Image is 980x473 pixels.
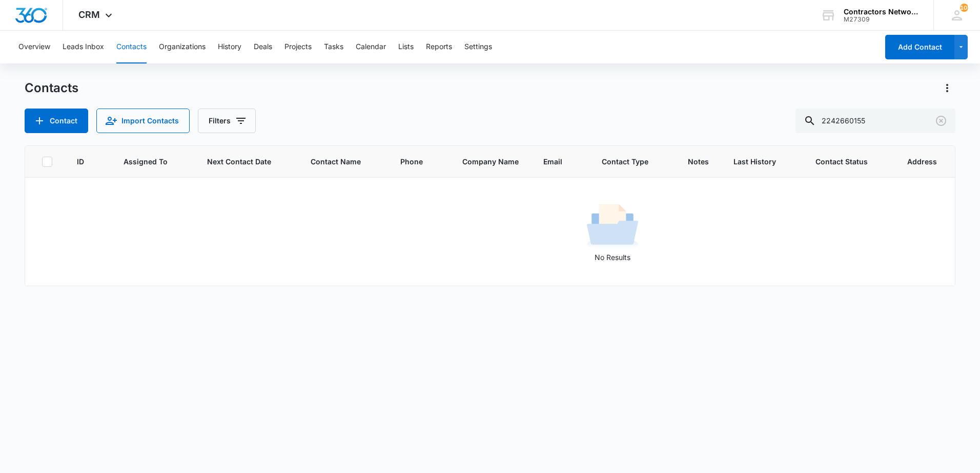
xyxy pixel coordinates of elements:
button: Deals [254,31,272,63]
h1: Contacts [25,80,78,96]
button: Import Contacts [96,109,190,133]
span: Email [543,156,562,167]
span: Contact Name [311,156,361,167]
span: Address [907,156,937,167]
button: History [218,31,241,63]
button: Filters [198,109,256,133]
span: Company Name [462,156,519,167]
button: Calendar [356,31,386,63]
span: Notes [688,156,709,167]
button: Contacts [116,31,147,63]
button: Add Contact [25,109,88,133]
div: account id [844,16,918,23]
span: Next Contact Date [207,156,271,167]
span: Last History [733,156,776,167]
button: Lists [398,31,414,63]
span: ID [77,156,84,167]
button: Organizations [159,31,206,63]
span: Phone [400,156,423,167]
img: No Results [587,201,638,252]
div: notifications count [960,4,968,12]
button: Clear [933,113,949,129]
div: account name [844,8,918,16]
button: Add Contact [885,35,954,59]
button: Projects [284,31,312,63]
span: CRM [78,9,100,20]
button: Actions [939,80,955,96]
span: Contact Type [602,156,648,167]
input: Search Contacts [795,109,955,133]
span: Contact Status [815,156,868,167]
button: Reports [426,31,452,63]
span: 105 [960,4,968,12]
span: Assigned To [124,156,168,167]
button: Overview [18,31,50,63]
button: Leads Inbox [63,31,104,63]
button: Settings [464,31,492,63]
button: Tasks [324,31,343,63]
